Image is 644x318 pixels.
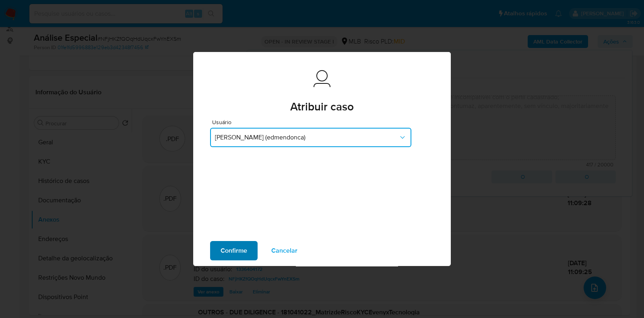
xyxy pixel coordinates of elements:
button: Cancelar [261,241,308,260]
span: Atribuir caso [290,101,354,112]
span: Confirme [221,242,247,260]
button: Confirme [210,241,258,260]
span: [PERSON_NAME] (edmendonca) [215,133,398,141]
span: Usuário [212,119,413,125]
span: Cancelar [271,242,297,260]
button: [PERSON_NAME] (edmendonca) [210,128,411,147]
